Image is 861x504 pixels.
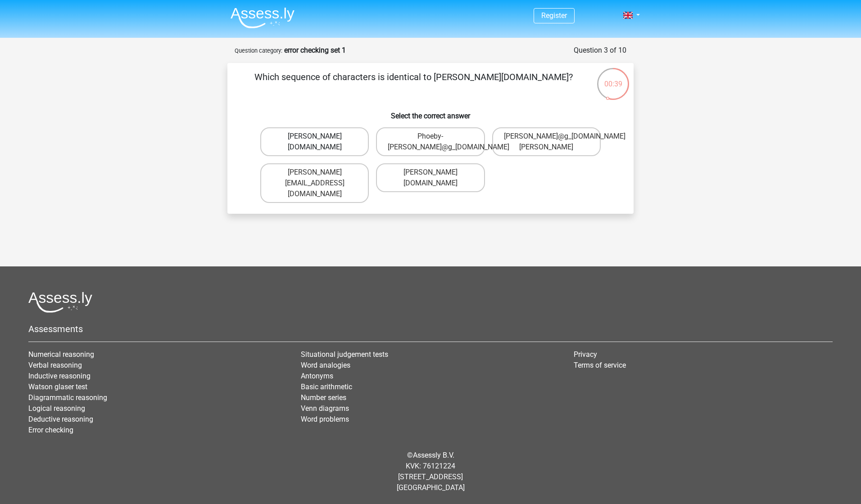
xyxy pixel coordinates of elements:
[28,324,833,334] h5: Assessments
[574,350,597,359] a: Privacy
[28,350,94,359] a: Numerical reasoning
[301,404,349,413] a: Venn diagrams
[301,361,350,369] a: Word analogies
[28,393,107,402] a: Diagrammatic reasoning
[260,127,369,156] label: [PERSON_NAME][DOMAIN_NAME]
[28,404,85,413] a: Logical reasoning
[376,163,485,192] label: [PERSON_NAME][DOMAIN_NAME]
[596,67,630,90] div: 00:39
[242,104,619,120] h6: Select the correct answer
[541,11,567,20] a: Register
[231,7,295,28] img: Assessly
[376,127,485,156] label: Phoeby-[PERSON_NAME]@g_[DOMAIN_NAME]
[492,127,601,156] label: [PERSON_NAME]@g_[DOMAIN_NAME][PERSON_NAME]
[301,393,346,402] a: Number series
[301,350,388,359] a: Situational judgement tests
[301,382,352,391] a: Basic arithmetic
[284,46,346,54] strong: error checking set 1
[28,361,82,369] a: Verbal reasoning
[413,451,454,459] a: Assessly B.V.
[22,443,839,500] div: © KVK: 76121224 [STREET_ADDRESS] [GEOGRAPHIC_DATA]
[242,70,585,97] p: Which sequence of characters is identical to [PERSON_NAME][DOMAIN_NAME]?
[28,382,87,391] a: Watson glaser test
[28,292,92,313] img: Assessly logo
[28,426,73,434] a: Error checking
[301,415,349,423] a: Word problems
[235,47,282,54] small: Question category:
[301,372,333,380] a: Antonyms
[574,45,626,56] div: Question 3 of 10
[574,361,626,369] a: Terms of service
[28,372,91,380] a: Inductive reasoning
[260,163,369,203] label: [PERSON_NAME][EMAIL_ADDRESS][DOMAIN_NAME]
[28,415,93,423] a: Deductive reasoning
